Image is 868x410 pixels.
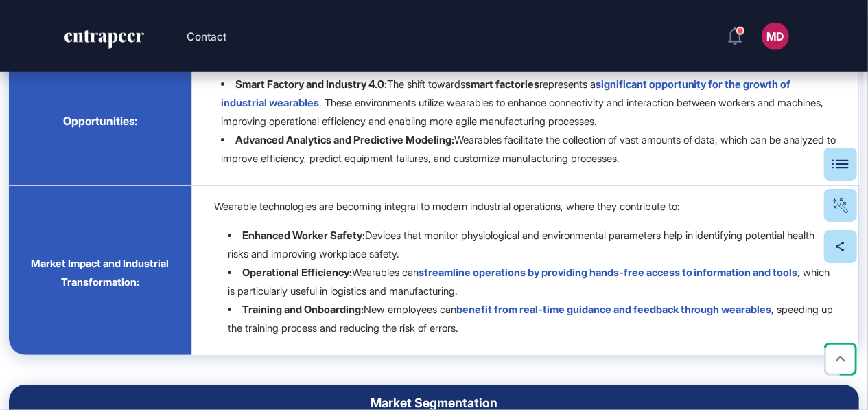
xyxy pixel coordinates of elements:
[242,266,352,279] strong: Operational Efficiency:
[221,78,791,109] a: significant opportunity for the growth of industrial wearables
[235,78,387,91] strong: Smart Factory and Industry 4.0:
[228,263,836,300] li: Wearables can , which is particularly useful in logistics and manufacturing.
[214,197,836,216] p: Wearable technologies are becoming integral to modern industrial operations, where they contribut...
[31,396,838,410] div: Market Segmentation
[242,229,365,242] strong: Enhanced Worker Safety:
[228,226,836,263] li: Devices that monitor physiological and environmental parameters help in identifying potential hea...
[242,303,364,316] strong: Training and Onboarding:
[187,27,226,45] button: Contact
[221,75,836,130] li: The shift towards represents a . These environments utilize wearables to enhance connectivity and...
[63,114,137,128] span: Opportunities:
[762,23,789,50] button: MD
[465,78,539,91] strong: smart factories
[221,130,836,168] li: Wearables facilitate the collection of vast amounts of data, which can be analyzed to improve eff...
[63,30,145,54] a: entrapeer-logo
[456,303,772,316] a: benefit from real-time guidance and feedback through wearables
[31,257,169,288] span: Market Impact and Industrial Transformation:
[419,266,798,279] a: streamline operations by providing hands-free access to information and tools
[235,133,454,146] strong: Advanced Analytics and Predictive Modeling:
[228,300,836,337] li: New employees can , speeding up the training process and reducing the risk of errors.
